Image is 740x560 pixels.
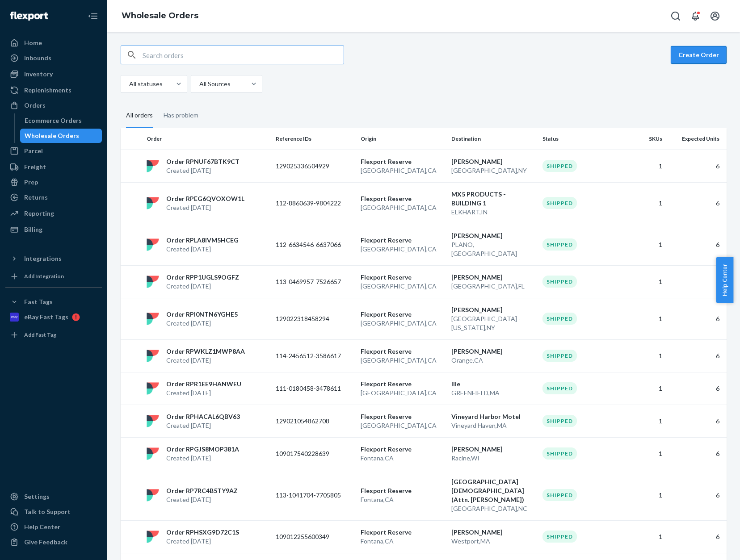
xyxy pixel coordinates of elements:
p: Created [DATE] [166,203,244,212]
div: Orders [24,101,46,110]
p: Fontana , CA [361,537,444,546]
p: Created [DATE] [166,245,239,254]
a: Returns [5,190,102,205]
p: Order RPLA8IVM5HCEG [166,236,239,245]
p: Order RPI0NTN6YGHE5 [166,310,238,319]
img: flexport logo [147,238,159,251]
p: Westport , MA [451,537,535,546]
p: Racine , WI [451,454,535,463]
button: Help Center [716,257,733,303]
p: [PERSON_NAME] [451,157,535,166]
img: flexport logo [147,531,159,543]
div: Give Feedback [24,538,67,547]
th: Destination [448,128,538,150]
p: [PERSON_NAME] [451,445,535,454]
p: 113-1041704-7705805 [276,491,347,500]
p: [PERSON_NAME] [451,528,535,537]
input: Search orders [143,46,344,64]
ol: breadcrumbs [114,3,206,29]
th: Order [143,128,272,150]
div: Inventory [24,70,53,79]
a: Orders [5,98,102,113]
p: Created [DATE] [166,389,241,397]
div: Home [24,38,42,47]
div: Shipped [542,350,577,362]
div: Shipped [542,382,577,394]
td: 6 [666,470,727,520]
div: Talk to Support [24,507,71,516]
p: Flexport Reserve [361,194,444,203]
p: Order RPP1UGLS9OGFZ [166,273,239,282]
td: 6 [666,224,727,265]
p: PLANO , [GEOGRAPHIC_DATA] [451,240,535,258]
th: SKUs [624,128,666,150]
p: 112-8860639-9804222 [276,199,347,208]
a: Home [5,36,102,50]
td: 6 [666,298,727,339]
p: Created [DATE] [166,495,238,504]
td: 1 [624,182,666,224]
a: Wholesale Orders [122,11,198,21]
div: Integrations [24,254,62,263]
a: Add Fast Tag [5,328,102,342]
p: Created [DATE] [166,319,238,328]
p: [GEOGRAPHIC_DATA] - [US_STATE] , NY [451,314,535,332]
a: Settings [5,489,102,504]
a: Parcel [5,144,102,158]
p: Flexport Reserve [361,310,444,319]
div: Help Center [24,522,60,531]
button: Fast Tags [5,295,102,309]
a: Add Integration [5,269,102,284]
button: Create Order [671,46,727,64]
div: Shipped [542,415,577,427]
div: All orders [126,104,153,128]
button: Give Feedback [5,535,102,549]
th: Reference IDs [272,128,357,150]
a: Prep [5,175,102,189]
div: Shipped [542,160,577,172]
p: Order RPHACAL6QBV63 [166,412,240,421]
p: [GEOGRAPHIC_DATA] , CA [361,319,444,328]
td: 1 [624,339,666,372]
th: Status [539,128,624,150]
p: [GEOGRAPHIC_DATA] , NY [451,166,535,175]
td: 6 [666,405,727,437]
div: Fast Tags [24,297,53,306]
td: 1 [624,224,666,265]
img: flexport logo [147,350,159,362]
button: Open notifications [686,7,704,25]
p: Flexport Reserve [361,528,444,537]
td: 6 [666,372,727,405]
a: Replenishments [5,83,102,97]
p: [GEOGRAPHIC_DATA] , FL [451,282,535,291]
p: Vineyard Haven , MA [451,421,535,430]
td: 1 [624,470,666,520]
div: Shipped [542,313,577,325]
p: [GEOGRAPHIC_DATA] , CA [361,421,444,430]
p: Fontana , CA [361,495,444,504]
div: Shipped [542,276,577,288]
p: Flexport Reserve [361,273,444,282]
p: Order RPR1EE9HANWEU [166,380,241,389]
p: [GEOGRAPHIC_DATA] , CA [361,389,444,397]
p: 112-6634546-6637066 [276,240,347,249]
a: Billing [5,222,102,237]
div: Freight [24,163,46,171]
td: 1 [624,150,666,182]
img: flexport logo [147,489,159,501]
p: [GEOGRAPHIC_DATA] , CA [361,282,444,291]
p: GREENFIELD , MA [451,389,535,397]
th: Origin [357,128,448,150]
a: Ecommerce Orders [20,113,102,128]
p: Flexport Reserve [361,157,444,166]
input: All Sources [198,79,199,88]
div: Settings [24,492,50,501]
td: 1 [624,298,666,339]
img: flexport logo [147,313,159,325]
p: [GEOGRAPHIC_DATA] , NC [451,504,535,513]
td: 1 [624,265,666,298]
p: Created [DATE] [166,166,240,175]
p: Created [DATE] [166,282,239,291]
td: 1 [624,437,666,470]
div: Shipped [542,447,577,460]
